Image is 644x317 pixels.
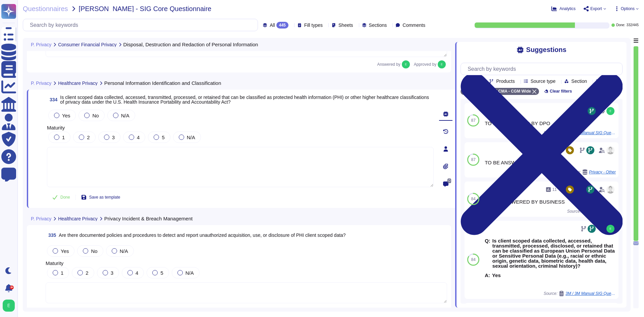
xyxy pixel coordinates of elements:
button: Save as template [76,191,126,204]
div: 445 [276,22,288,29]
span: 84 [471,258,475,262]
span: Fill types [304,23,323,28]
span: 334 [47,97,57,102]
span: N/A [187,135,195,140]
span: 84 [471,197,475,201]
img: user [3,300,15,312]
span: Is client scoped data collected, accessed, transmitted, processed, or retained that can be classi... [60,95,429,105]
span: 5 [162,135,164,140]
b: A: [485,273,490,278]
span: Yes [61,248,69,254]
button: Done [47,191,75,204]
span: 4 [136,270,138,276]
span: P. Privacy [31,42,51,47]
span: N/A [185,270,194,276]
span: P. Privacy [31,81,51,86]
span: Questionnaires [23,5,68,12]
span: 3M / 3M Manual SIG Questionnaire (1) [566,292,616,296]
span: All [270,23,275,28]
span: 335 [46,233,56,237]
span: Answered by [377,62,400,66]
span: 332 / 445 [627,23,639,27]
span: Export [590,7,602,11]
img: user [606,225,614,233]
span: Approved by [414,62,436,66]
span: Privacy Incident & Breach Management [104,216,193,221]
span: Sheets [338,23,353,28]
span: P. Privacy [31,216,51,221]
span: Are there documented policies and procedures to detect and report unauthorized acquisition, use, ... [59,232,345,238]
input: Search by keywords [464,63,622,75]
span: 87 [471,158,475,162]
span: 0 [447,178,451,183]
img: user [606,146,614,154]
img: user [438,60,446,68]
span: 4 [137,135,140,140]
button: Analytics [551,6,576,11]
span: Source: [544,291,616,296]
span: Comments [402,23,425,28]
b: Yes [492,273,501,278]
span: 2 [87,135,90,140]
span: Personal Information Identification and Classification [104,81,221,86]
span: Healthcare Privacy [58,81,98,86]
span: No [91,248,97,254]
button: user [1,298,19,313]
span: N/A [120,248,128,254]
span: Options [621,7,635,11]
span: 3 [112,135,115,140]
img: user [606,186,614,194]
input: Search by keywords [26,19,258,31]
img: user [606,107,614,115]
span: No [92,113,99,118]
span: Disposal, Destruction and Redaction of Personal Information [123,42,258,47]
span: Maturity [47,125,65,130]
span: Analytics [559,7,576,11]
b: Is client scoped data collected, accessed, transmitted, processed, disclosed, or retained that ca... [492,238,616,268]
span: 87 [471,118,475,122]
span: Maturity [46,260,63,266]
span: 5 [160,270,163,276]
span: 3 [111,270,113,276]
span: N/A [121,113,129,118]
span: 2 [86,270,88,276]
span: Done: [616,23,625,27]
div: 9+ [10,285,14,289]
span: Yes [62,113,70,118]
span: Done [60,195,70,199]
span: Consumer Financial Privacy [58,42,116,47]
span: Save as template [89,195,120,199]
span: 1 [61,270,63,276]
img: user [402,60,410,68]
span: Healthcare Privacy [58,216,98,221]
span: Sections [369,23,387,28]
span: [PERSON_NAME] - SIG Core Questionnaire [79,5,212,12]
span: 1 [62,135,65,140]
